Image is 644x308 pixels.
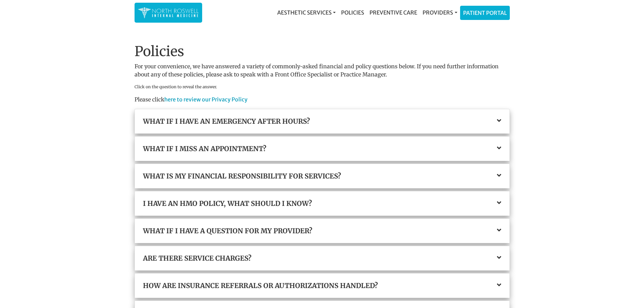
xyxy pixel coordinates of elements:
a: Aesthetic Services [275,6,338,19]
a: Policies [338,6,367,19]
a: Providers [420,6,460,19]
h1: Policies [135,43,510,60]
a: Are there service charges? [143,254,501,262]
p: Click on the question to reveal the answer. [135,84,510,90]
a: What if I miss an appointment? [143,145,501,153]
a: What is my financial responsibility for services? [143,172,501,180]
a: Preventive Care [367,6,420,19]
a: Patient Portal [460,6,509,20]
a: How are insurance referrals or authorizations handled? [143,282,501,290]
a: here to review our Privacy Policy [164,96,247,103]
p: Please click [135,95,510,103]
p: For your convenience, we have answered a variety of commonly-asked financial and policy questions... [135,62,510,78]
a: What if I have a question for my provider? [143,227,501,235]
a: I have an HMO policy, what should I know? [143,199,501,208]
a: What if I have an emergency after hours? [143,117,501,125]
img: North Roswell Internal Medicine [138,6,199,19]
